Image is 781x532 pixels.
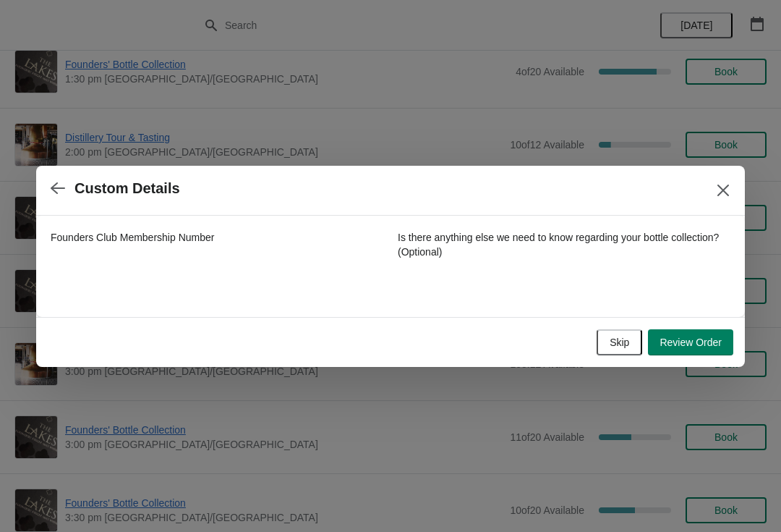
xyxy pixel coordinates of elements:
span: Review Order [660,337,722,348]
span: Skip [610,337,629,348]
button: Skip [597,329,642,355]
button: Close [710,177,736,203]
label: Is there anything else we need to know regarding your bottle collection? (Optional) [398,230,730,259]
h2: Custom Details [74,180,180,197]
label: Founders Club Membership Number [51,230,214,245]
button: Review Order [648,329,733,355]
